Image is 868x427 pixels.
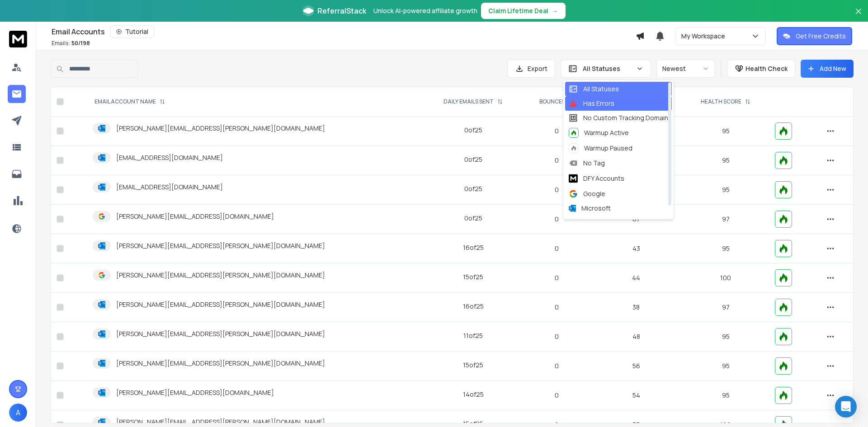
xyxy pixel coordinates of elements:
[529,215,585,224] p: 0
[464,184,482,193] div: 0 of 25
[745,64,788,73] p: Health Check
[682,205,769,234] td: 97
[682,381,769,410] td: 95
[590,293,682,322] td: 38
[116,153,223,162] p: [EMAIL_ADDRESS][DOMAIN_NAME]
[116,329,325,338] p: [PERSON_NAME][EMAIL_ADDRESS][PERSON_NAME][DOMAIN_NAME]
[529,156,585,165] p: 0
[796,32,846,41] p: Get Free Credits
[71,39,90,47] span: 50 / 198
[777,27,852,45] button: Get Free Credits
[481,3,566,19] button: Claim Lifetime Deal→
[569,128,629,138] div: Warmup Active
[569,143,632,153] div: Warmup Paused
[317,5,366,16] span: ReferralStack
[9,404,27,422] button: A
[682,293,769,322] td: 97
[569,113,668,122] div: No Custom Tracking Domain
[529,332,585,341] p: 0
[463,331,483,340] div: 11 of 25
[682,146,769,175] td: 95
[464,126,482,135] div: 0 of 25
[464,155,482,164] div: 0 of 25
[507,60,555,78] button: Export
[590,322,682,352] td: 48
[801,60,854,78] button: Add New
[682,117,769,146] td: 95
[682,352,769,381] td: 95
[443,98,494,105] p: DAILY EMAILS SENT
[110,25,154,38] button: Tutorial
[529,127,585,136] p: 0
[656,60,715,78] button: Newest
[569,189,605,198] div: Google
[681,32,729,41] p: My Workspace
[116,418,325,427] p: [PERSON_NAME][EMAIL_ADDRESS][PERSON_NAME][DOMAIN_NAME]
[116,388,274,397] p: [PERSON_NAME][EMAIL_ADDRESS][DOMAIN_NAME]
[373,6,477,15] p: Unlock AI-powered affiliate growth
[682,263,769,293] td: 100
[835,396,857,418] div: Open Intercom Messenger
[463,390,484,399] div: 14 of 25
[464,214,482,223] div: 0 of 25
[590,263,682,293] td: 44
[116,183,223,192] p: [EMAIL_ADDRESS][DOMAIN_NAME]
[529,391,585,400] p: 0
[682,175,769,205] td: 95
[552,6,558,15] span: →
[52,25,636,38] div: Email Accounts
[590,234,682,263] td: 43
[569,99,614,108] div: Has Errors
[590,381,682,410] td: 54
[569,204,611,213] div: Microsoft
[116,124,325,133] p: [PERSON_NAME][EMAIL_ADDRESS][PERSON_NAME][DOMAIN_NAME]
[463,302,484,311] div: 16 of 25
[853,5,864,27] button: Close banner
[682,322,769,352] td: 95
[569,84,619,94] div: All Statuses
[116,241,325,250] p: [PERSON_NAME][EMAIL_ADDRESS][PERSON_NAME][DOMAIN_NAME]
[116,271,325,280] p: [PERSON_NAME][EMAIL_ADDRESS][PERSON_NAME][DOMAIN_NAME]
[727,60,795,78] button: Health Check
[569,173,624,184] div: DFY Accounts
[116,212,274,221] p: [PERSON_NAME][EMAIL_ADDRESS][DOMAIN_NAME]
[590,352,682,381] td: 56
[539,98,565,105] p: BOUNCES
[583,64,632,73] p: All Statuses
[682,234,769,263] td: 95
[116,359,325,368] p: [PERSON_NAME][EMAIL_ADDRESS][PERSON_NAME][DOMAIN_NAME]
[529,273,585,282] p: 0
[94,98,165,105] div: EMAIL ACCOUNT NAME
[463,272,483,282] div: 15 of 25
[463,243,484,252] div: 16 of 25
[529,361,585,371] p: 0
[529,185,585,194] p: 0
[569,159,605,168] div: No Tag
[463,361,483,370] div: 15 of 25
[701,98,741,105] p: HEALTH SCORE
[529,244,585,253] p: 0
[52,40,90,47] p: Emails :
[529,303,585,312] p: 0
[116,300,325,309] p: [PERSON_NAME][EMAIL_ADDRESS][PERSON_NAME][DOMAIN_NAME]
